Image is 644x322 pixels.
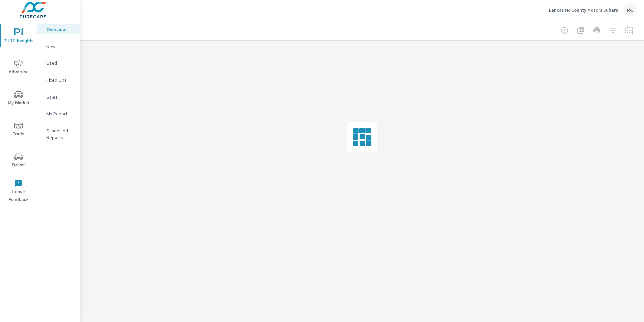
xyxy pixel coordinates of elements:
span: PURE Insights [2,28,35,45]
p: New [46,43,74,50]
p: Overview [46,26,74,33]
p: Fixed Ops [46,77,74,83]
div: My Report [37,109,80,119]
div: Fixed Ops [37,75,80,85]
span: Leave Feedback [2,180,35,204]
div: Used [37,58,80,68]
span: My Market [2,90,35,107]
p: Sales [46,93,74,100]
p: Lancaster County Motors Subaru [549,7,618,13]
p: My Report [46,110,74,117]
div: Sales [37,92,80,102]
span: Advertise [2,59,35,76]
div: Scheduled Reports [37,126,80,142]
div: Overview [37,24,80,34]
div: nav menu [0,20,37,207]
span: Tools [2,122,35,138]
span: Driver [2,153,35,169]
p: Scheduled Reports [46,127,74,141]
p: Used [46,60,74,66]
div: RC [624,4,636,16]
div: New [37,41,80,51]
